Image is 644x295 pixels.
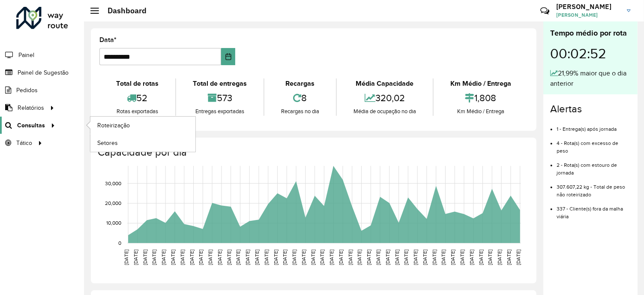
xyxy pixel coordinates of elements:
[478,250,484,265] text: [DATE]
[267,107,334,116] div: Recargas no dia
[329,250,334,265] text: [DATE]
[556,3,620,11] h3: [PERSON_NAME]
[413,250,418,265] text: [DATE]
[469,250,474,265] text: [DATE]
[422,250,428,265] text: [DATE]
[301,250,306,265] text: [DATE]
[106,220,121,226] text: 10,000
[536,2,554,20] a: Contato Rápido
[339,107,431,116] div: Média de ocupação no dia
[506,250,512,265] text: [DATE]
[550,103,631,115] h4: Alertas
[236,250,241,265] text: [DATE]
[102,78,173,89] div: Total de rotas
[436,78,526,89] div: Km Médio / Entrega
[254,250,260,265] text: [DATE]
[282,250,288,265] text: [DATE]
[133,250,138,265] text: [DATE]
[178,78,261,89] div: Total de entregas
[105,200,121,206] text: 20,000
[198,250,204,265] text: [DATE]
[170,250,176,265] text: [DATE]
[557,119,631,133] li: 1 - Entrega(s) após jornada
[123,250,129,265] text: [DATE]
[394,250,400,265] text: [DATE]
[436,107,526,116] div: Km Médio / Entrega
[207,250,213,265] text: [DATE]
[267,78,334,89] div: Recargas
[180,250,185,265] text: [DATE]
[441,250,446,265] text: [DATE]
[556,11,620,19] span: [PERSON_NAME]
[550,27,631,39] div: Tempo médio por rota
[178,89,261,107] div: 573
[375,250,381,265] text: [DATE]
[221,48,235,65] button: Choose Date
[97,121,130,130] span: Roteirização
[99,6,147,15] h2: Dashboard
[550,68,631,89] div: 21,99% maior que o dia anterior
[17,121,45,130] span: Consultas
[105,181,121,186] text: 30,000
[320,250,325,265] text: [DATE]
[161,250,166,265] text: [DATE]
[459,250,465,265] text: [DATE]
[339,78,431,89] div: Média Capacidade
[291,250,297,265] text: [DATE]
[339,89,431,107] div: 320,02
[487,250,493,265] text: [DATE]
[338,250,344,265] text: [DATE]
[357,250,362,265] text: [DATE]
[226,250,232,265] text: [DATE]
[16,138,32,147] span: Tático
[267,89,334,107] div: 8
[557,133,631,155] li: 4 - Rota(s) com excesso de peso
[557,155,631,177] li: 2 - Rota(s) com estouro de jornada
[18,51,34,60] span: Painel
[385,250,390,265] text: [DATE]
[99,35,117,45] label: Data
[16,86,38,95] span: Pedidos
[515,250,521,265] text: [DATE]
[550,39,631,68] div: 00:02:52
[431,250,437,265] text: [DATE]
[273,250,279,265] text: [DATE]
[217,250,222,265] text: [DATE]
[245,250,250,265] text: [DATE]
[118,240,121,246] text: 0
[152,250,157,265] text: [DATE]
[18,103,44,112] span: Relatórios
[557,199,631,220] li: 337 - Cliente(s) fora da malha viária
[90,134,195,151] a: Setores
[90,117,195,134] a: Roteirização
[450,250,455,265] text: [DATE]
[102,89,173,107] div: 52
[142,250,148,265] text: [DATE]
[102,107,173,116] div: Rotas exportadas
[347,250,353,265] text: [DATE]
[264,250,269,265] text: [DATE]
[98,146,528,159] h4: Capacidade por dia
[403,250,409,265] text: [DATE]
[436,89,526,107] div: 1,808
[497,250,502,265] text: [DATE]
[189,250,195,265] text: [DATE]
[178,107,261,116] div: Entregas exportadas
[18,68,69,77] span: Painel de Sugestão
[310,250,316,265] text: [DATE]
[557,177,631,199] li: 307.607,22 kg - Total de peso não roteirizado
[366,250,371,265] text: [DATE]
[97,138,118,147] span: Setores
